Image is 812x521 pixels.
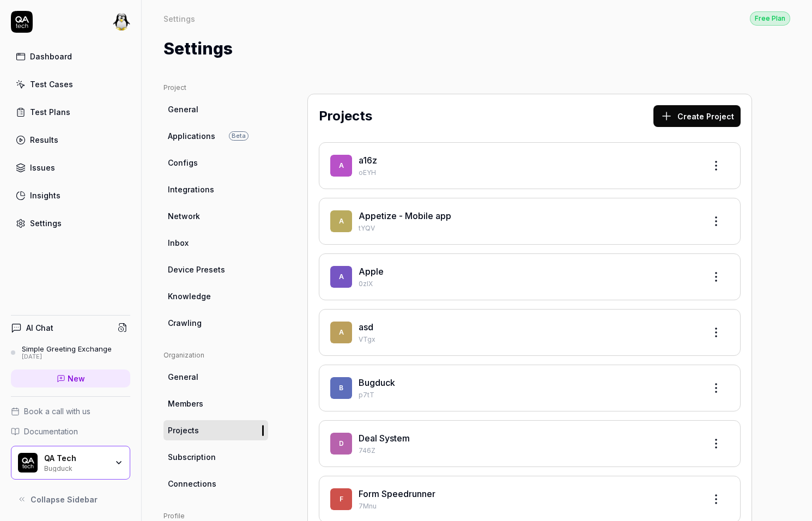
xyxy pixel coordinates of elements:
img: 5eef0e98-4aae-465c-a732-758f13500123.jpeg [113,13,130,31]
div: Settings [163,13,195,24]
span: Members [168,398,203,409]
button: Collapse Sidebar [11,488,130,510]
p: 746Z [359,446,696,456]
span: Applications [168,130,215,142]
button: QA Tech LogoQA TechBugduck [11,446,130,480]
h1: Settings [163,37,233,61]
span: Documentation [24,426,78,437]
span: Configs [168,157,198,168]
a: Simple Greeting Exchange[DATE] [11,344,130,361]
a: Form Speedrunner [359,488,435,499]
a: General [163,367,268,387]
a: Free Plan [750,11,790,26]
a: Book a call with us [11,405,130,417]
span: D [330,433,352,455]
a: a16z [359,155,377,166]
span: Network [168,210,200,222]
h2: Projects [319,106,372,126]
a: Documentation [11,426,130,437]
p: 0zIX [359,279,696,289]
div: Organization [163,350,268,360]
a: Projects [163,420,268,440]
div: Simple Greeting Exchange [22,344,112,353]
div: Test Plans [30,106,70,118]
a: Bugduck [359,377,395,388]
span: New [68,373,85,384]
a: Connections [163,474,268,494]
a: Test Cases [11,74,130,95]
a: Configs [163,153,268,173]
span: A [330,266,352,288]
a: Dashboard [11,46,130,67]
a: Apple [359,266,384,277]
div: Dashboard [30,51,72,62]
div: Bugduck [44,463,107,472]
p: VTgx [359,335,696,344]
span: Crawling [168,317,202,329]
span: Collapse Sidebar [31,494,98,505]
p: tYQV [359,223,696,233]
div: Results [30,134,58,146]
div: Issues [30,162,55,173]
div: Free Plan [750,11,790,26]
span: Device Presets [168,264,225,275]
a: Subscription [163,447,268,467]
div: Settings [30,217,62,229]
span: Knowledge [168,290,211,302]
span: A [330,210,352,232]
span: Subscription [168,451,216,463]
a: Deal System [359,433,410,444]
span: Connections [168,478,216,489]
a: Settings [11,213,130,234]
a: Insights [11,185,130,206]
span: a [330,322,352,343]
div: Test Cases [30,78,73,90]
span: Integrations [168,184,214,195]
span: General [168,104,198,115]
p: 7Mnu [359,501,696,511]
a: Crawling [163,313,268,333]
span: Book a call with us [24,405,90,417]
span: Beta [229,131,249,141]
a: Network [163,206,268,226]
p: oEYH [359,168,696,178]
a: General [163,99,268,119]
span: Projects [168,425,199,436]
div: [DATE] [22,353,112,361]
a: Issues [11,157,130,178]
a: Knowledge [163,286,268,306]
a: Integrations [163,179,268,199]
a: Members [163,393,268,414]
span: General [168,371,198,383]
span: B [330,377,352,399]
div: QA Tech [44,453,107,463]
p: p7tT [359,390,696,400]
a: Test Plans [11,101,130,123]
button: Create Project [653,105,741,127]
div: Project [163,83,268,93]
a: Results [11,129,130,150]
a: asd [359,322,373,332]
a: Device Presets [163,259,268,280]
div: Insights [30,190,60,201]
img: QA Tech Logo [18,453,38,472]
h4: AI Chat [26,322,53,334]
a: ApplicationsBeta [163,126,268,146]
span: a [330,155,352,177]
span: Inbox [168,237,189,249]
a: Appetize - Mobile app [359,210,451,221]
a: New [11,369,130,387]
span: F [330,488,352,510]
div: Profile [163,511,268,521]
a: Inbox [163,233,268,253]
